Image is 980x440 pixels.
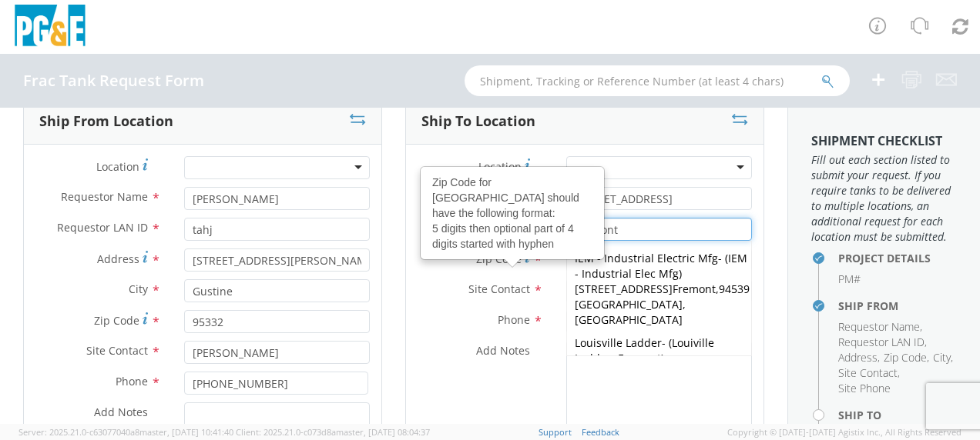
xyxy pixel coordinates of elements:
span: Requestor LAN ID [838,335,925,349]
li: , [933,350,953,365]
h4: Project Details [838,252,957,264]
span: Phone [116,374,148,388]
li: , [884,350,929,365]
strong: Fremont [618,351,661,365]
span: Site Contact [468,282,530,296]
h3: Shipment Checklist [811,135,957,148]
div: Zip Code for [GEOGRAPHIC_DATA] should have the following format: 5 digits then optional part of 4... [421,168,603,258]
span: Site Phone [838,381,891,395]
span: Louiville Ladder - [575,335,714,365]
span: PM# [838,272,861,286]
span: Fill out each section listed to submit your request. If you require tanks to be delivered to mult... [811,152,957,245]
span: Requestor Name [61,189,148,204]
h3: Ship From Location [39,114,173,129]
span: Address [97,252,139,266]
h4: Ship From [838,300,957,312]
span: Phone [498,312,530,327]
input: Shipment, Tracking or Reference Number (at least 4 chars) [465,65,850,96]
span: Add Notes [94,405,148,419]
li: , [838,350,880,365]
strong: Fremont [673,282,716,296]
span: City [933,350,951,365]
span: Server: 2025.21.0-c63077040a8 [18,426,233,438]
span: Requestor Name [838,319,920,334]
span: master, [DATE] 10:41:40 [139,426,233,438]
span: Requestor LAN ID [57,220,148,235]
span: Site Contact [86,343,148,358]
span: master, [DATE] 08:04:37 [336,426,430,438]
span: Copyright © [DATE]-[DATE] Agistix Inc., All Rights Reserved [727,426,962,438]
span: Location [96,159,139,174]
span: Louisville Ladder [575,335,662,350]
span: [STREET_ADDRESS] [575,282,716,296]
span: Add Notes [476,343,530,358]
span: IEM - Industrial Electric Mfg [575,251,718,265]
li: , [838,319,922,335]
a: Feedback [582,426,619,438]
span: Zip Code [94,313,139,328]
li: , [838,335,927,350]
a: Support [539,426,572,438]
span: Site Contact [838,365,898,380]
span: 94539 [GEOGRAPHIC_DATA], [GEOGRAPHIC_DATA] [575,282,750,327]
div: - ( ) , [567,247,751,332]
span: Zip Code [884,350,927,365]
span: IEM - Industrial Elec Mfg [575,251,747,281]
h4: Frac Tank Request Form [23,72,204,89]
span: Address [838,350,878,365]
h4: Ship To [838,409,957,421]
img: pge-logo-06675f144f4cfa6a6814.png [12,5,89,50]
span: Client: 2025.21.0-c073d8a [236,426,430,438]
li: , [838,365,900,381]
h3: Ship To Location [421,114,535,129]
span: City [129,282,148,296]
div: - ( ) , [567,332,751,416]
span: Location [478,159,522,174]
